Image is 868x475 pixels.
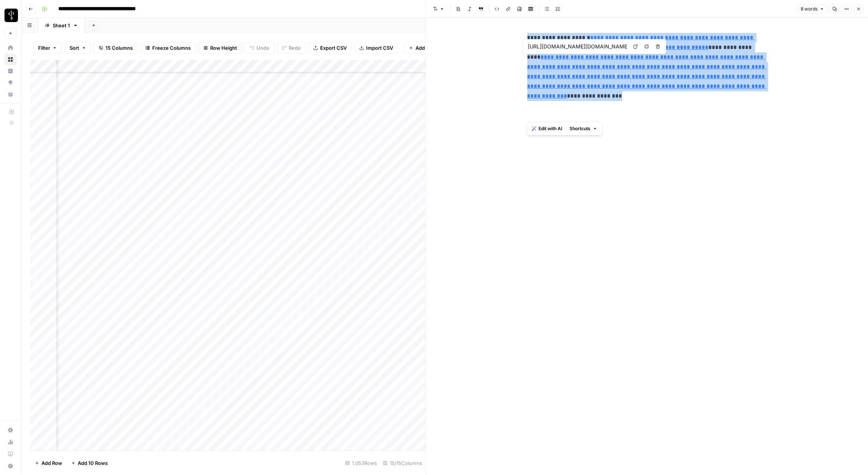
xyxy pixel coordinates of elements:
[4,42,16,54] a: Home
[404,42,449,54] button: Add Column
[42,459,62,467] span: Add Row
[289,44,301,52] span: Redo
[567,124,600,134] button: Shortcuts
[70,44,79,52] span: Sort
[4,88,16,100] a: Your Data
[801,6,818,12] span: 8 words
[309,42,352,54] button: Export CSV
[529,124,565,134] button: Edit with AI
[65,42,91,54] button: Sort
[30,457,67,469] button: Add Row
[415,44,444,52] span: Add Column
[53,22,70,29] div: Sheet 1
[342,457,380,469] div: 1,053 Rows
[141,42,196,54] button: Freeze Columns
[4,53,16,65] a: Browse
[4,436,16,448] a: Usage
[4,77,16,89] a: Opportunities
[152,44,191,52] span: Freeze Columns
[210,44,237,52] span: Row Height
[277,42,306,54] button: Redo
[245,42,274,54] button: Undo
[4,65,16,77] a: Insights
[4,6,16,25] button: Workspace: LP Production Workloads
[94,42,138,54] button: 15 Columns
[320,44,347,52] span: Export CSV
[4,424,16,436] a: Settings
[67,457,112,469] button: Add 10 Rows
[78,459,108,467] span: Add 10 Rows
[105,44,133,52] span: 15 Columns
[38,18,85,33] a: Sheet 1
[4,9,18,22] img: LP Production Workloads Logo
[380,457,425,469] div: 15/15 Columns
[355,42,398,54] button: Import CSV
[199,42,242,54] button: Row Height
[257,44,269,52] span: Undo
[797,4,828,14] button: 8 words
[4,460,16,472] button: Help + Support
[38,44,50,52] span: Filter
[366,44,393,52] span: Import CSV
[539,125,562,132] span: Edit with AI
[33,42,62,54] button: Filter
[570,125,591,132] span: Shortcuts
[4,448,16,460] a: Learning Hub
